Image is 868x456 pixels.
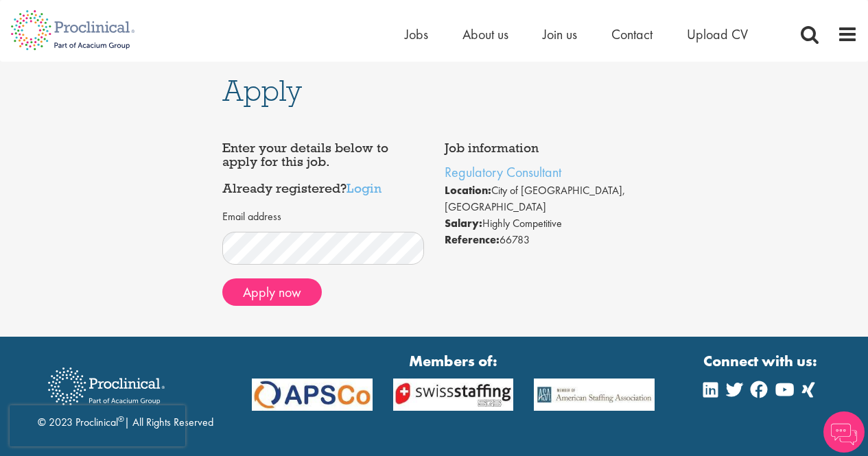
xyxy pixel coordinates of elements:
img: APSCo [242,379,383,411]
strong: Salary: [445,216,482,230]
strong: Reference: [445,232,500,247]
li: Highly Competitive [445,215,646,232]
iframe: reCAPTCHA [10,405,185,446]
img: Chatbot [823,411,865,453]
a: Jobs [405,25,428,43]
a: Regulatory Consultant [445,163,561,181]
a: About us [462,25,508,43]
li: 66783 [445,232,646,248]
a: Login [347,180,382,196]
strong: Members of: [252,350,655,372]
a: Upload CV [687,25,748,43]
label: Email address [222,209,281,225]
img: APSCo [383,379,524,411]
div: © 2023 Proclinical | All Rights Reserved [38,357,213,431]
a: Join us [543,25,577,43]
h4: Job information [445,141,646,155]
button: Apply now [222,278,322,306]
a: Contact [611,25,653,43]
li: City of [GEOGRAPHIC_DATA], [GEOGRAPHIC_DATA] [445,182,646,215]
strong: Connect with us: [703,350,820,372]
img: APSCo [524,379,665,411]
strong: Location: [445,183,491,197]
img: Proclinical Recruitment [38,358,175,415]
h4: Enter your details below to apply for this job. Already registered? [222,141,424,195]
span: Apply [222,72,302,109]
